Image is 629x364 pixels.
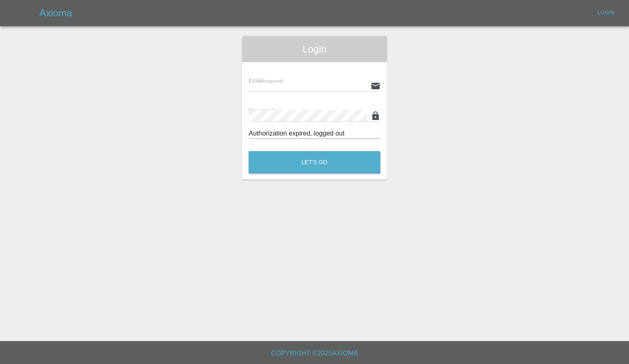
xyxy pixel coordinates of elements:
a: Login [593,7,619,19]
span: Login [249,43,380,56]
h6: Copyright © 2025 Axioma [7,348,622,359]
h5: Axioma [39,7,72,20]
button: Let's Go [249,151,380,174]
span: Email [249,77,283,84]
div: Authorization expired, logged out [249,129,380,138]
span: Password [249,107,294,114]
small: (required) [274,109,295,113]
small: (required) [263,79,284,84]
